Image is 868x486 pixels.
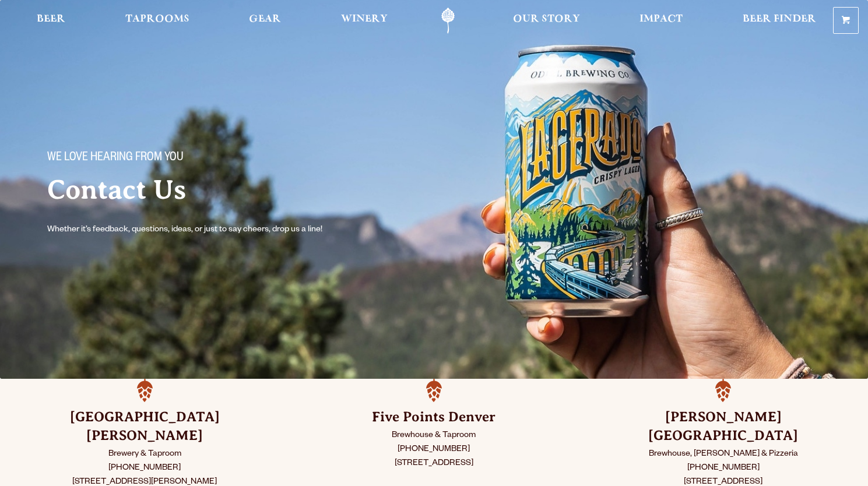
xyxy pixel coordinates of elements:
span: Beer Finder [743,15,816,24]
span: Beer [37,15,65,24]
p: Whether it’s feedback, questions, ideas, or just to say cheers, drop us a line! [47,223,346,237]
a: Taprooms [118,8,197,34]
a: Our Story [505,8,588,34]
span: We love hearing from you [47,151,184,166]
h2: Contact Us [47,175,411,205]
a: Gear [241,8,289,34]
p: Brewhouse & Taproom [PHONE_NUMBER] [STREET_ADDRESS] [318,429,549,471]
h3: [GEOGRAPHIC_DATA][PERSON_NAME] [29,408,260,445]
a: Beer [29,8,73,34]
a: Winery [333,8,395,34]
h3: Five Points Denver [318,408,549,427]
a: Odell Home [426,8,470,34]
span: Impact [639,15,683,24]
span: Gear [249,15,281,24]
h3: [PERSON_NAME] [GEOGRAPHIC_DATA] [608,408,839,445]
a: Impact [632,8,690,34]
span: Taprooms [125,15,189,24]
a: Beer Finder [735,8,824,34]
span: Winery [341,15,388,24]
span: Our Story [513,15,580,24]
